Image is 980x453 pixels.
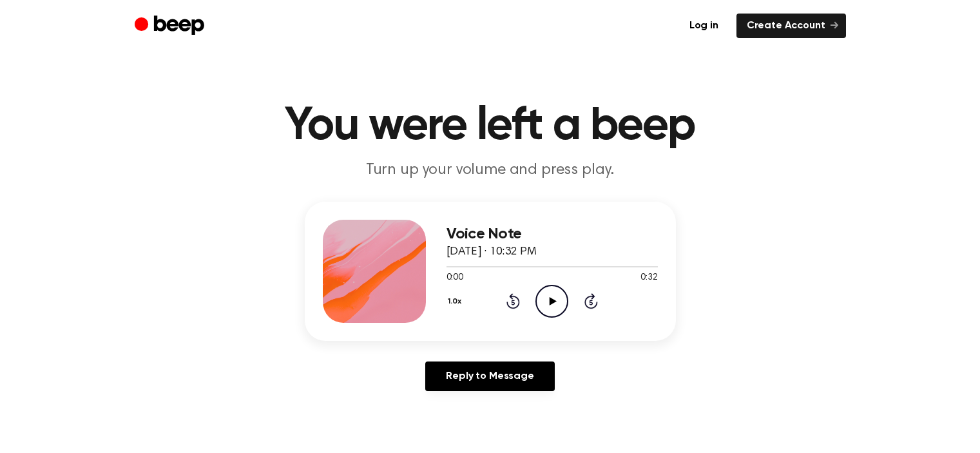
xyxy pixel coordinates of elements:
h1: You were left a beep [160,103,820,149]
button: 1.0x [447,291,466,313]
a: Log in [679,14,729,38]
span: 0:32 [640,271,657,285]
h3: Voice Note [447,226,658,243]
a: Create Account [736,14,846,38]
span: 0:00 [447,271,463,285]
span: [DATE] · 10:32 PM [447,246,537,258]
p: Turn up your volume and press play. [243,160,738,181]
a: Beep [135,14,207,39]
a: Reply to Message [425,361,554,391]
